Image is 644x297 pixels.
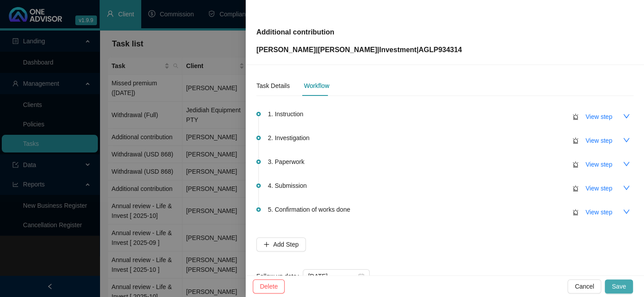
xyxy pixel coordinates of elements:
span: 3. Paperwork [268,157,304,167]
p: Additional contribution [256,27,462,38]
label: Follow up date [256,269,303,283]
button: View step [578,205,619,219]
span: alert [572,161,578,168]
span: 4. Submission [268,181,307,190]
span: 5. Confirmation of works done [268,205,350,214]
p: [PERSON_NAME] | | | AGLP934314 [256,45,462,55]
span: alert [572,209,578,215]
button: Cancel [567,279,601,293]
div: Workflow [304,81,329,91]
button: View step [578,110,619,124]
input: Select date [308,271,356,281]
span: 1. Instruction [268,109,303,119]
div: Task Details [256,81,289,91]
button: Delete [253,279,285,293]
button: Add Step [256,237,306,251]
span: alert [572,137,578,144]
span: View step [586,183,612,193]
button: View step [578,181,619,195]
span: down [623,184,630,191]
span: View step [586,136,612,145]
span: View step [586,207,612,217]
span: View step [586,112,612,122]
span: Delete [260,282,278,291]
span: Add Step [273,240,299,249]
span: Save [612,282,626,291]
span: Cancel [575,282,594,291]
span: [PERSON_NAME] [318,46,377,53]
span: plus [263,241,270,247]
button: Save [605,279,633,293]
span: down [623,113,630,120]
span: 2. Investigation [268,133,309,143]
span: alert [572,114,578,120]
span: down [623,160,630,168]
button: View step [578,157,619,171]
span: Investment [379,46,416,53]
button: View step [578,133,619,148]
span: down [623,137,630,144]
span: alert [572,185,578,191]
span: View step [586,160,612,169]
span: down [623,208,630,215]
